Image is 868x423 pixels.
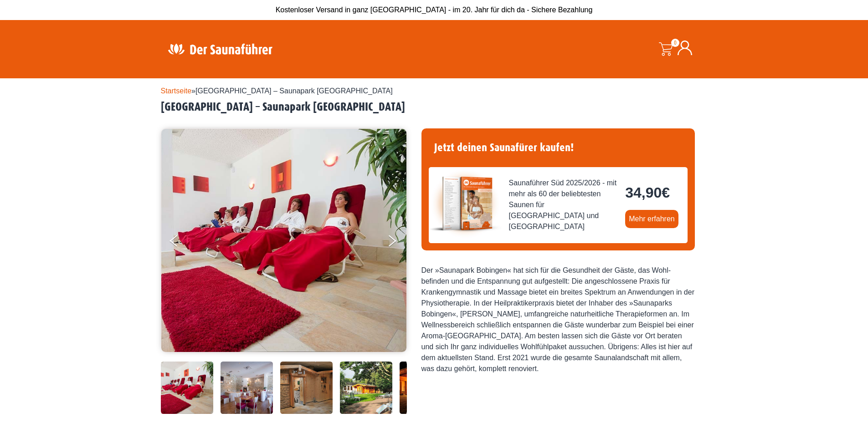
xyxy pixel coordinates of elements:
h2: [GEOGRAPHIC_DATA] – Saunapark [GEOGRAPHIC_DATA] [161,100,708,114]
span: Saunaführer Süd 2025/2026 - mit mehr als 60 der beliebtesten Saunen für [GEOGRAPHIC_DATA] und [GE... [509,178,618,232]
div: Der »Saunapark Bobingen« hat sich für die Gesundheit der Gäste, das Wohl- befinden und die Entspa... [421,265,695,374]
span: » [161,87,393,95]
button: Previous [170,231,193,254]
span: Kostenloser Versand in ganz [GEOGRAPHIC_DATA] - im 20. Jahr für dich da - Sichere Bezahlung [276,6,593,14]
img: der-saunafuehrer-2025-sued.jpg [429,167,502,240]
span: [GEOGRAPHIC_DATA] – Saunapark [GEOGRAPHIC_DATA] [195,87,393,95]
span: 0 [671,39,679,47]
h4: Jetzt deinen Saunafürer kaufen! [429,136,688,160]
span: € [662,184,670,201]
button: Next [387,231,410,254]
bdi: 34,90 [625,184,670,201]
a: Mehr erfahren [625,210,678,228]
a: Startseite [161,87,192,95]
